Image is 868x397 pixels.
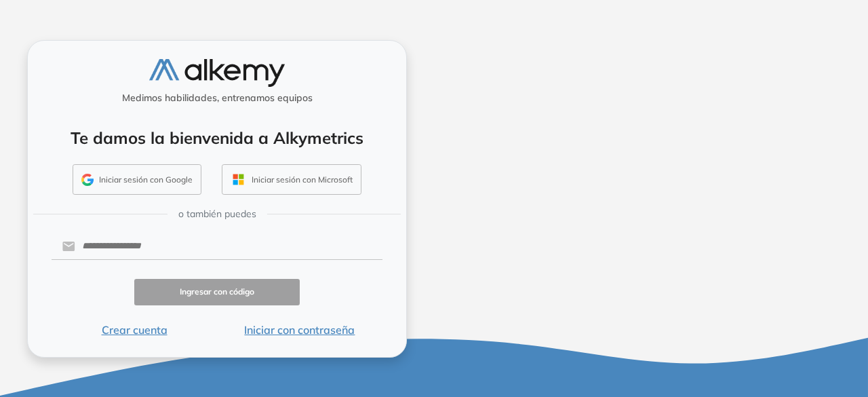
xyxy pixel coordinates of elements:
h4: Te damos la bienvenida a Alkymetrics [45,128,389,148]
button: Ingresar con código [134,279,300,305]
button: Crear cuenta [52,322,217,338]
button: Iniciar sesión con Google [73,164,201,195]
span: o también puedes [178,207,256,221]
button: Iniciar con contraseña [217,322,382,338]
img: OUTLOOK_ICON [231,172,246,187]
h5: Medimos habilidades, entrenamos equipos [33,92,401,104]
button: Iniciar sesión con Microsoft [222,164,361,195]
img: logo-alkemy [149,59,285,87]
img: GMAIL_ICON [81,174,94,186]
